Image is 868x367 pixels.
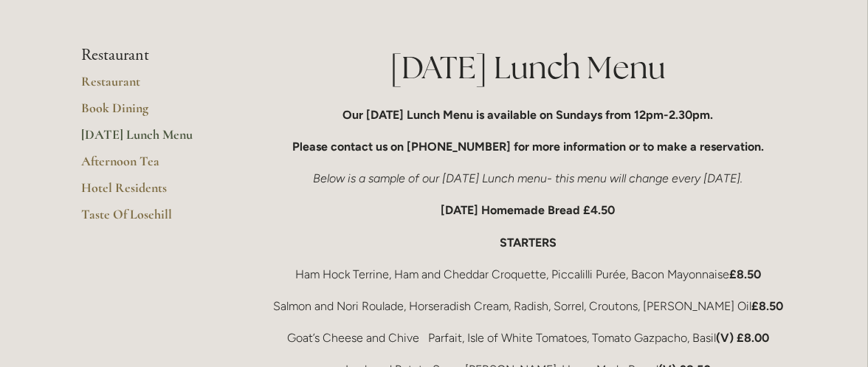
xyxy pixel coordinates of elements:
li: Restaurant [81,46,222,65]
a: Afternoon Tea [81,153,222,179]
a: Restaurant [81,73,222,100]
a: [DATE] Lunch Menu [81,126,222,153]
p: Salmon and Nori Roulade, Horseradish Cream, Radish, Sorrel, Croutons, [PERSON_NAME] Oil [269,296,787,316]
a: Taste Of Losehill [81,206,222,233]
a: Book Dining [81,100,222,126]
strong: Our [DATE] Lunch Menu is available on Sundays from 12pm-2.30pm. [343,108,714,122]
em: Below is a sample of our [DATE] Lunch menu- this menu will change every [DATE]. [314,171,743,185]
strong: STARTERS [500,236,557,250]
strong: [DATE] Homemade Bread £4.50 [441,203,616,217]
h1: [DATE] Lunch Menu [269,46,787,89]
strong: (V) £8.00 [716,331,769,345]
strong: £8.50 [751,299,783,313]
strong: £8.50 [729,267,761,281]
strong: Please contact us on [PHONE_NUMBER] for more information or to make a reservation. [292,140,764,154]
a: Hotel Residents [81,179,222,206]
p: Goat’s Cheese and Chive Parfait, Isle of White Tomatoes, Tomato Gazpacho, Basil [269,328,787,348]
p: Ham Hock Terrine, Ham and Cheddar Croquette, Piccalilli Purée, Bacon Mayonnaise [269,264,787,284]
